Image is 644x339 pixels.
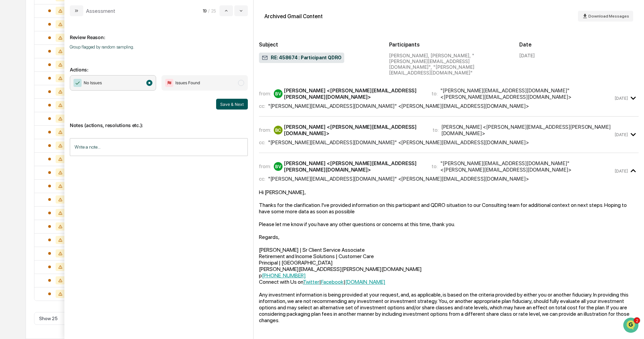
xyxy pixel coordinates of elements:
[321,279,344,285] a: Facebook
[7,52,19,64] img: 1746055101610-c473b297-6a78-478c-a979-82029cc54cd1
[588,14,629,19] span: Download Messages
[70,44,248,50] p: Group flagged by random sampling.
[519,41,639,48] h2: Date
[30,58,93,64] div: We're available if you need us!
[208,8,218,13] span: / 25
[21,92,55,97] span: [PERSON_NAME]
[84,80,102,86] span: No Issues
[48,167,82,172] a: Powered byPylon
[56,110,58,115] span: •
[7,85,18,96] img: Jack Rasmussen
[70,26,248,40] p: Review Reason:
[60,92,74,97] span: [DATE]
[440,160,613,173] div: "[PERSON_NAME][EMAIL_ADDRESS][DOMAIN_NAME]" <[PERSON_NAME][EMAIL_ADDRESS][DOMAIN_NAME]>
[165,79,173,87] img: Flag
[440,87,613,100] div: "[PERSON_NAME][EMAIL_ADDRESS][DOMAIN_NAME]" <[PERSON_NAME][EMAIL_ADDRESS][DOMAIN_NAME]>
[56,138,84,145] span: Attestations
[74,79,82,87] img: Checkmark
[259,103,265,109] span: cc:
[7,75,43,80] div: Past conversations
[70,114,248,128] p: Notes (actions, resolutions etc.):
[13,92,19,97] img: 1746055101610-c473b297-6a78-478c-a979-82029cc54cd1
[615,168,628,174] time: Friday, August 15, 2025 at 2:58:31 PM
[274,126,283,134] div: BC
[264,13,323,20] div: Archived Gmail Content
[7,151,12,157] div: 🔎
[578,11,633,22] button: Download Messages
[60,110,74,115] span: [DATE]
[175,80,200,86] span: Issues Found
[268,103,529,109] div: "[PERSON_NAME][EMAIL_ADDRESS][DOMAIN_NAME]" <[PERSON_NAME][EMAIL_ADDRESS][DOMAIN_NAME]>
[441,124,613,136] div: [PERSON_NAME] <[PERSON_NAME][EMAIL_ADDRESS][PERSON_NAME][DOMAIN_NAME]>
[262,272,306,279] a: [PHONE_NUMBER]
[67,167,82,172] span: Pylon
[259,90,271,97] span: from:
[284,160,423,173] div: [PERSON_NAME] <[PERSON_NAME][EMAIL_ADDRESS][PERSON_NAME][DOMAIN_NAME]>
[4,135,46,147] a: 🖐️Preclearance
[519,53,535,58] div: [DATE]
[262,55,342,61] span: RE: 458674 : Participant QDRO
[216,99,248,110] button: Save & Next
[284,124,425,136] div: [PERSON_NAME] <[PERSON_NAME][EMAIL_ADDRESS][DOMAIN_NAME]>
[268,176,529,182] div: "[PERSON_NAME][EMAIL_ADDRESS][DOMAIN_NAME]" <[PERSON_NAME][EMAIL_ADDRESS][DOMAIN_NAME]>
[259,139,265,146] span: cc:
[203,8,207,13] span: 19
[389,41,508,48] h2: Participants
[432,163,438,169] span: to:
[105,73,123,82] button: See all
[284,87,423,100] div: [PERSON_NAME] <[PERSON_NAME][EMAIL_ADDRESS][PERSON_NAME][DOMAIN_NAME]>
[18,31,111,38] input: Clear
[432,90,438,97] span: to:
[56,92,58,97] span: •
[4,148,45,160] a: 🔎Data Lookup
[30,52,111,58] div: Start new chat
[13,138,43,145] span: Preclearance
[86,8,115,14] div: Assessment
[622,317,641,335] iframe: Open customer support
[259,163,271,169] span: from:
[21,110,55,115] span: [PERSON_NAME]
[7,138,12,144] div: 🖐️
[13,110,19,116] img: 1746055101610-c473b297-6a78-478c-a979-82029cc54cd1
[274,89,283,98] div: BV
[268,139,529,146] div: "[PERSON_NAME][EMAIL_ADDRESS][DOMAIN_NAME]" <[PERSON_NAME][EMAIL_ADDRESS][DOMAIN_NAME]>
[259,176,265,182] span: cc:
[259,127,271,133] span: from:
[7,14,123,25] p: How can we help?
[46,135,86,147] a: 🗄️Attestations
[274,162,283,171] div: BV
[615,132,628,137] time: Friday, August 15, 2025 at 9:26:19 AM
[259,41,378,48] h2: Subject
[49,138,54,144] div: 🗄️
[303,279,319,285] a: Twitter
[345,279,385,285] a: [DOMAIN_NAME]
[7,103,18,114] img: Jack Rasmussen
[615,96,628,101] time: Thursday, August 14, 2025 at 2:40:41 PM
[115,54,123,62] button: Start new chat
[70,59,248,72] p: Actions:
[433,127,439,133] span: to:
[389,53,508,75] div: [PERSON_NAME], [PERSON_NAME], "[PERSON_NAME][EMAIL_ADDRESS][DOMAIN_NAME]", "[PERSON_NAME][EMAIL_A...
[14,52,26,64] img: 8933085812038_c878075ebb4cc5468115_72.jpg
[13,151,42,157] span: Data Lookup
